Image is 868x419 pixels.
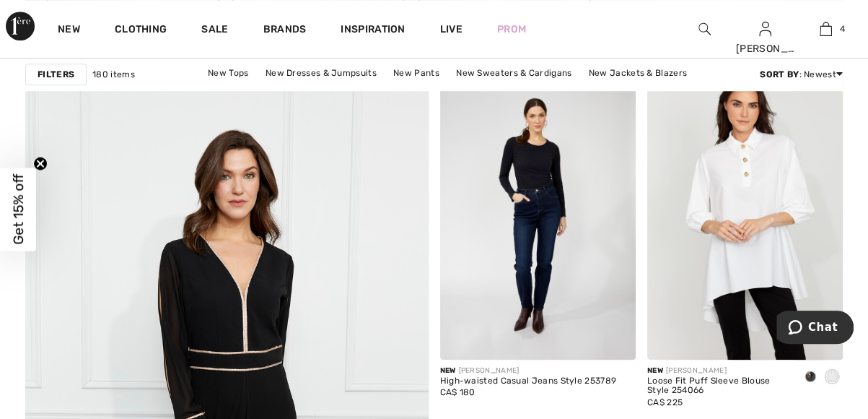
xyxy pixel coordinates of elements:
a: New Pants [386,64,447,82]
div: High-waisted Casual Jeans Style 253789 [440,376,616,386]
div: [PERSON_NAME] [736,41,795,56]
a: 4 [797,20,856,38]
a: Live [440,22,463,37]
span: New [440,366,456,375]
a: Clothing [115,23,167,38]
div: [PERSON_NAME] [647,366,788,376]
iframe: Opens a widget where you can chat to one of our agents [776,311,854,347]
span: New [647,366,663,375]
a: Sale [201,23,228,38]
img: My Bag [820,20,832,38]
a: New Outerwear [438,82,520,101]
a: New Sweaters & Cardigans [449,64,579,82]
a: New [58,23,80,38]
span: Get 15% off [10,174,27,245]
span: Inspiration [341,23,405,38]
img: Loose Fit Puff Sleeve Blouse Style 254066. White [647,66,843,360]
img: search the website [698,20,711,38]
span: CA$ 225 [647,397,683,407]
a: New Jackets & Blazers [582,64,694,82]
span: CA$ 180 [440,387,475,397]
img: 1ère Avenue [6,12,35,40]
a: New Dresses & Jumpsuits [258,64,384,82]
strong: Filters [38,68,74,81]
a: Sign In [759,22,771,35]
a: New Tops [201,64,255,82]
div: White [821,366,843,389]
span: 4 [839,22,844,35]
strong: Sort By [760,69,799,79]
a: Prom [497,22,526,37]
div: : Newest [760,68,843,81]
img: High-waisted Casual Jeans Style 253789. Dark blue [440,66,636,360]
a: New Skirts [375,82,435,101]
div: Black [799,366,821,389]
div: [PERSON_NAME] [440,366,616,376]
span: 180 items [92,68,135,81]
a: Brands [263,23,307,38]
button: Close teaser [33,157,48,171]
img: My Info [759,20,771,38]
div: Loose Fit Puff Sleeve Blouse Style 254066 [647,376,788,397]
